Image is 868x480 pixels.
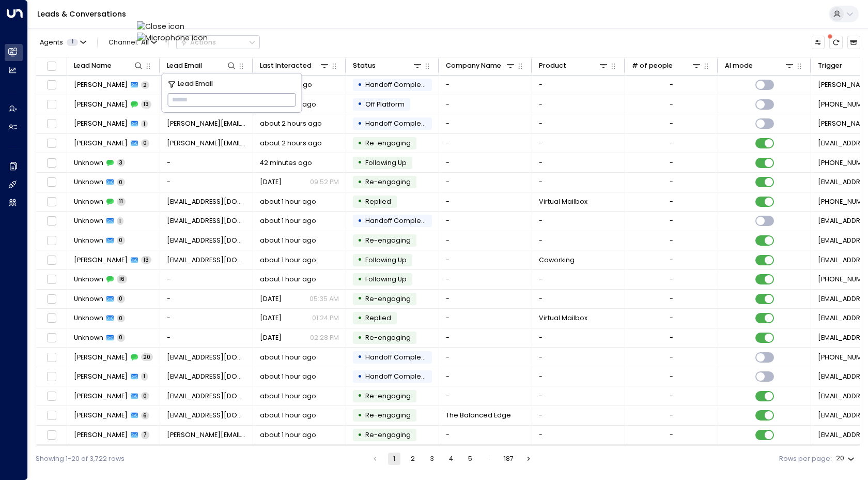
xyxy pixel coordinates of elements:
[45,99,57,111] span: Toggle select row
[36,454,125,464] div: Showing 1-20 of 3,722 rows
[532,114,625,133] td: -
[260,353,316,362] span: about 1 hour ago
[365,353,432,362] span: Handoff Completed
[670,100,673,109] div: -
[260,216,316,226] span: about 1 hour ago
[670,353,673,362] div: -
[358,427,362,443] div: •
[167,392,246,401] span: kmassar98@gmail.com
[74,353,128,362] span: Karim Massar
[260,177,282,187] span: Aug 10, 2025
[117,314,125,322] span: 0
[725,60,753,71] div: AI mode
[532,348,625,367] td: -
[670,197,673,206] div: -
[358,330,362,346] div: •
[117,178,125,186] span: 0
[532,445,625,464] td: -
[632,60,702,71] div: # of people
[358,349,362,365] div: •
[446,60,516,71] div: Company Name
[74,80,128,89] span: Vincent Huang
[167,353,246,362] span: kmassar98@gmail.com
[670,372,673,381] div: -
[365,294,411,303] span: Trigger
[260,256,316,265] span: about 1 hour ago
[539,313,587,323] span: Virtual Mailbox
[176,35,260,49] div: Button group with a nested menu
[74,60,144,71] div: Lead Name
[74,216,103,226] span: Unknown
[407,453,419,465] button: Go to page 2
[426,453,438,465] button: Go to page 3
[670,216,673,226] div: -
[45,138,57,149] span: Toggle select row
[74,158,103,168] span: Unknown
[141,353,153,361] span: 20
[439,348,532,367] td: -
[670,313,673,323] div: -
[439,231,532,250] td: -
[439,290,532,309] td: -
[260,333,282,342] span: Jun 05, 2025
[365,177,411,186] span: Trigger
[353,60,423,71] div: Status
[539,60,566,71] div: Product
[358,193,362,209] div: •
[117,159,125,167] span: 3
[532,270,625,289] td: -
[365,430,411,439] span: Trigger
[74,236,103,245] span: Unknown
[670,275,673,284] div: -
[358,233,362,249] div: •
[439,445,532,464] td: -
[309,294,339,304] p: 05:35 AM
[439,173,532,192] td: -
[365,236,411,245] span: Trigger
[358,408,362,424] div: •
[45,235,57,247] span: Toggle select row
[45,274,57,286] span: Toggle select row
[160,153,253,172] td: -
[439,212,532,231] td: -
[532,173,625,192] td: -
[260,372,316,381] span: about 1 hour ago
[167,216,246,226] span: sbradley305@gmail.com
[358,77,362,93] div: •
[67,39,78,46] span: 1
[670,158,673,168] div: -
[365,313,391,322] span: Replied
[45,429,57,441] span: Toggle select row
[45,176,57,188] span: Toggle select row
[260,236,316,245] span: about 1 hour ago
[40,39,63,46] span: Agents
[445,453,457,465] button: Go to page 4
[45,371,57,383] span: Toggle select row
[446,411,511,420] span: The Balanced Edge
[670,294,673,304] div: -
[358,291,362,307] div: •
[141,120,148,128] span: 1
[358,136,362,152] div: •
[74,294,103,304] span: Unknown
[365,275,407,283] span: Following Up
[670,80,673,89] div: -
[260,294,282,304] span: Jul 22, 2025
[36,36,89,49] button: Agents1
[365,100,405,109] span: Off Platform
[358,310,362,326] div: •
[439,426,532,445] td: -
[439,95,532,114] td: -
[358,174,362,190] div: •
[365,392,411,400] span: Trigger
[532,134,625,153] td: -
[670,177,673,187] div: -
[167,60,237,71] div: Lead Email
[74,275,103,284] span: Unknown
[141,139,149,147] span: 0
[74,256,128,265] span: Torexs Kopun
[539,197,587,206] span: Virtual Mailbox
[365,333,411,342] span: Trigger
[670,256,673,265] div: -
[358,96,362,112] div: •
